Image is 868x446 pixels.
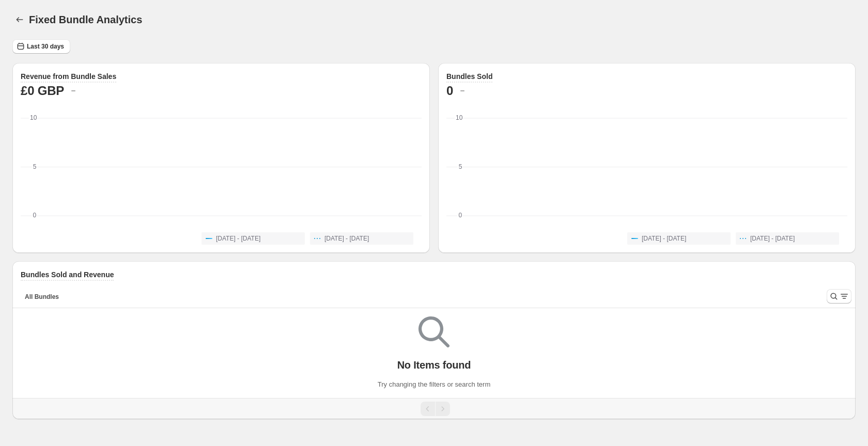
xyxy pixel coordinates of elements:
span: [DATE] - [DATE] [642,234,686,243]
span: [DATE] - [DATE] [750,234,795,243]
span: All Bundles [25,293,59,301]
button: [DATE] - [DATE] [627,232,731,245]
h3: Bundles Sold and Revenue [21,269,114,280]
h2: 0 [446,83,453,99]
nav: Pagination [12,398,856,419]
p: Try changing the filters or search term [378,379,490,390]
span: [DATE] - [DATE] [216,234,260,243]
text: 10 [30,114,37,121]
text: 0 [459,212,462,219]
h2: £0 GBP [21,83,64,99]
h1: Fixed Bundle Analytics [29,13,142,26]
text: 10 [456,114,463,121]
text: 5 [33,163,37,170]
button: [DATE] - [DATE] [736,232,839,245]
img: Empty search results [419,316,450,347]
span: [DATE] - [DATE] [324,234,369,243]
span: Last 30 days [27,42,64,51]
text: 0 [33,212,37,219]
button: [DATE] - [DATE] [202,232,305,245]
h3: Bundles Sold [446,71,492,82]
h3: Revenue from Bundle Sales [21,71,116,82]
text: 5 [459,163,462,170]
button: [DATE] - [DATE] [310,232,413,245]
button: Search and filter results [827,289,851,304]
p: No Items found [397,359,471,371]
button: Last 30 days [12,39,70,54]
